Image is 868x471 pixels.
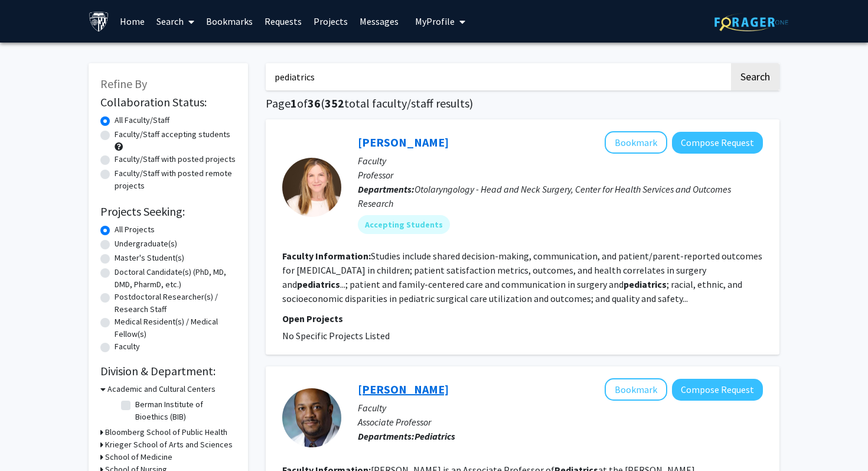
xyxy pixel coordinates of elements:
[105,451,172,463] h3: School of Medicine
[291,96,297,111] span: 1
[672,132,763,154] button: Compose Request to Emily Boss
[115,114,169,126] label: All Faculty/Staff
[282,311,763,326] p: Open Projects
[115,266,236,291] label: Doctoral Candidate(s) (PhD, MD, DMD, PharmD, etc.)
[115,316,236,340] label: Medical Resident(s) / Medical Fellow(s)
[266,96,779,111] h1: Page of ( total faculty/staff results)
[325,96,344,111] span: 352
[89,11,109,32] img: Johns Hopkins University Logo
[358,135,449,150] a: [PERSON_NAME]
[115,291,236,316] label: Postdoctoral Researcher(s) / Research Staff
[358,183,731,209] span: Otolaryngology - Head and Neck Surgery, Center for Health Services and Outcomes Research
[354,1,404,42] a: Messages
[358,430,415,442] b: Departments:
[358,183,415,195] b: Departments:
[358,415,763,429] p: Associate Professor
[105,426,227,438] h3: Bloomberg School of Public Health
[115,128,230,141] label: Faculty/Staff accepting students
[358,401,763,415] p: Faculty
[100,76,147,91] span: Refine By
[415,15,455,27] span: My Profile
[114,1,151,42] a: Home
[308,1,354,42] a: Projects
[605,378,667,401] button: Add Christopher Golden to Bookmarks
[9,418,50,462] iframe: Chat
[282,250,371,262] b: Faculty Information:
[115,167,236,192] label: Faculty/Staff with posted remote projects
[200,1,259,42] a: Bookmarks
[308,96,321,111] span: 36
[714,13,788,31] img: ForagerOne Logo
[358,154,763,168] p: Faculty
[105,438,233,451] h3: Krieger School of Arts and Sciences
[266,63,729,90] input: Search Keywords
[115,153,236,165] label: Faculty/Staff with posted projects
[135,398,233,423] label: Berman Institute of Bioethics (BIB)
[115,223,155,236] label: All Projects
[100,95,236,109] h2: Collaboration Status:
[100,204,236,219] h2: Projects Seeking:
[297,278,340,290] b: pediatrics
[358,382,449,397] a: [PERSON_NAME]
[605,131,667,154] button: Add Emily Boss to Bookmarks
[259,1,308,42] a: Requests
[358,168,763,182] p: Professor
[282,330,390,342] span: No Specific Projects Listed
[107,383,216,395] h3: Academic and Cultural Centers
[100,364,236,378] h2: Division & Department:
[672,379,763,401] button: Compose Request to Christopher Golden
[624,278,667,290] b: pediatrics
[415,430,455,442] b: Pediatrics
[115,252,184,264] label: Master's Student(s)
[358,215,450,234] mat-chip: Accepting Students
[731,63,779,90] button: Search
[115,340,140,353] label: Faculty
[282,250,762,304] fg-read-more: Studies include shared decision-making, communication, and patient/parent-reported outcomes for [...
[115,238,177,250] label: Undergraduate(s)
[151,1,200,42] a: Search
